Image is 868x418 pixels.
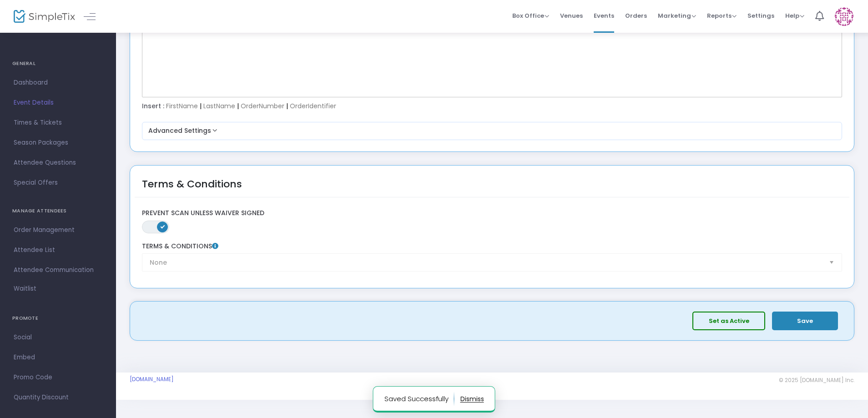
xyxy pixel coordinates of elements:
[160,224,165,229] span: ON
[658,11,696,20] span: Marketing
[625,4,647,27] span: Orders
[14,77,102,89] span: Dashboard
[14,244,102,256] span: Attendee List
[12,202,104,220] h4: MANAGE ATTENDEES
[14,97,102,109] span: Event Details
[560,4,583,27] span: Venues
[14,137,102,149] span: Season Packages
[692,312,765,330] button: Set as Active
[142,209,843,217] label: Prevent Scan Unless Waiver Signed
[12,55,104,73] h4: GENERAL
[14,352,102,363] span: Embed
[14,264,102,276] span: Attendee Communication
[14,177,102,189] span: Special Offers
[512,11,549,20] span: Box Office
[384,392,454,406] p: Saved Successfully
[779,377,854,384] span: © 2025 [DOMAIN_NAME] Inc.
[707,11,737,20] span: Reports
[12,309,104,327] h4: PROMOTE
[14,392,102,403] span: Quantity Discount
[14,372,102,383] span: Promo Code
[772,312,838,330] button: Save
[142,101,164,111] span: Insert :
[14,157,102,169] span: Attendee Questions
[142,242,843,251] label: Terms & Conditions
[14,224,102,236] span: Order Management
[14,117,102,129] span: Times & Tickets
[747,4,774,27] span: Settings
[146,126,839,136] button: Advanced Settings
[142,6,843,97] div: Rich Text Editor, main
[130,376,174,383] a: [DOMAIN_NAME]
[14,332,102,343] span: Social
[142,176,242,203] div: Terms & Conditions
[785,11,804,20] span: Help
[14,284,36,293] span: Waitlist
[460,392,484,406] button: dismiss
[594,4,614,27] span: Events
